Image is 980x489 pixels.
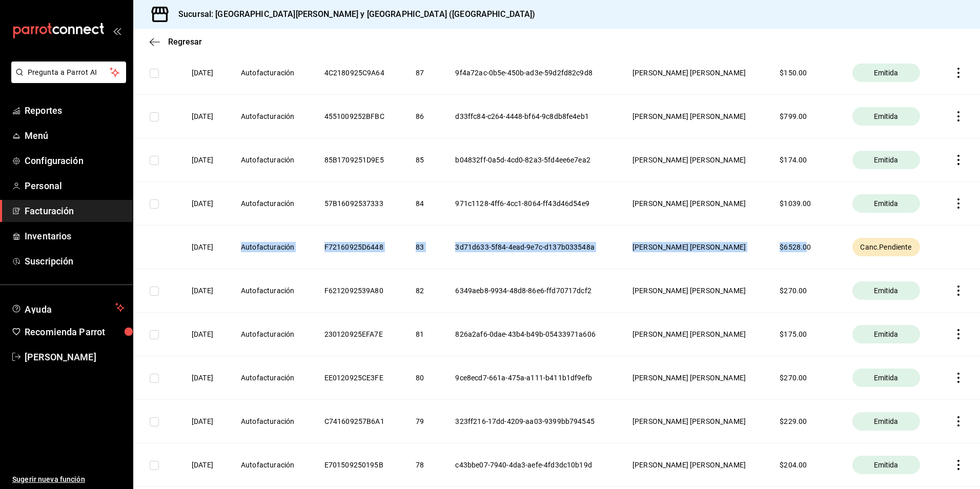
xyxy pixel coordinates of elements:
[767,181,840,225] th: $ 1039.00
[179,138,229,181] th: [DATE]
[229,181,312,225] th: Autofacturación
[25,229,125,243] span: Inventarios
[620,356,767,399] th: [PERSON_NAME] [PERSON_NAME]
[870,373,903,383] span: Emitida
[403,269,443,312] th: 82
[403,443,443,486] th: 78
[229,356,312,399] th: Autofacturación
[870,198,903,209] span: Emitida
[7,74,126,85] a: Pregunta a Parrot AI
[11,62,126,83] button: Pregunta a Parrot AI
[767,225,840,269] th: $ 6528.00
[229,138,312,181] th: Autofacturación
[443,399,620,443] th: 323ff216-17dd-4209-aa03-9399bb794545
[620,225,767,269] th: [PERSON_NAME] [PERSON_NAME]
[229,51,312,94] th: Autofacturación
[443,356,620,399] th: 9ce8ecd7-661a-475a-a111-b411b1df9efb
[620,51,767,94] th: [PERSON_NAME] [PERSON_NAME]
[312,356,403,399] th: EE0120925CE3FE
[767,94,840,138] th: $ 799.00
[312,94,403,138] th: 4551009252BFBC
[179,225,229,269] th: [DATE]
[443,94,620,138] th: d33ffc84-c264-4448-bf64-9c8db8fe4eb1
[312,181,403,225] th: 57B16092537333
[403,312,443,356] th: 81
[229,225,312,269] th: Autofacturación
[767,399,840,443] th: $ 229.00
[443,138,620,181] th: b04832ff-0a5d-4cd0-82a3-5fd4ee6e7ea2
[403,399,443,443] th: 79
[870,155,903,165] span: Emitida
[12,474,125,485] span: Sugerir nueva función
[312,51,403,94] th: 4C2180925C9A64
[312,312,403,356] th: 230120925EFA7E
[312,443,403,486] th: E701509250195B
[620,269,767,312] th: [PERSON_NAME] [PERSON_NAME]
[170,8,536,21] h3: Sucursal: [GEOGRAPHIC_DATA][PERSON_NAME] y [GEOGRAPHIC_DATA] ([GEOGRAPHIC_DATA])
[870,68,903,78] span: Emitida
[403,51,443,94] th: 87
[443,269,620,312] th: 6349aeb8-9934-48d8-86e6-ffd70717dcf2
[443,51,620,94] th: 9f4a72ac-0b5e-450b-ad3e-59d2fd82c9d8
[443,312,620,356] th: 826a2af6-0dae-43b4-b49b-05433971a606
[312,225,403,269] th: F72160925D6448
[403,138,443,181] th: 85
[767,356,840,399] th: $ 270.00
[767,138,840,181] th: $ 174.00
[620,138,767,181] th: [PERSON_NAME] [PERSON_NAME]
[229,312,312,356] th: Autofacturación
[25,254,125,268] span: Suscripción
[312,138,403,181] th: 85B1709251D9E5
[179,181,229,225] th: [DATE]
[620,94,767,138] th: [PERSON_NAME] [PERSON_NAME]
[312,399,403,443] th: C741609257B6A1
[150,37,202,47] button: Regresar
[870,111,903,121] span: Emitida
[25,179,125,193] span: Personal
[767,269,840,312] th: $ 270.00
[403,225,443,269] th: 83
[767,443,840,486] th: $ 204.00
[179,51,229,94] th: [DATE]
[25,129,125,142] span: Menú
[443,225,620,269] th: 3d71d633-5f84-4ead-9e7c-d137b033548a
[856,242,915,252] span: Canc.Pendiente
[403,181,443,225] th: 84
[767,51,840,94] th: $ 150.00
[113,27,121,35] button: open_drawer_menu
[229,443,312,486] th: Autofacturación
[312,269,403,312] th: F6212092539A80
[25,350,125,364] span: [PERSON_NAME]
[443,443,620,486] th: c43bbe07-7940-4da3-aefe-4fd3dc10b19d
[179,94,229,138] th: [DATE]
[229,94,312,138] th: Autofacturación
[179,399,229,443] th: [DATE]
[25,104,125,117] span: Reportes
[179,443,229,486] th: [DATE]
[229,399,312,443] th: Autofacturación
[403,94,443,138] th: 86
[25,204,125,218] span: Facturación
[870,329,903,339] span: Emitida
[767,312,840,356] th: $ 175.00
[443,181,620,225] th: 971c1128-4ff6-4cc1-8064-ff43d46d54e9
[28,67,110,78] span: Pregunta a Parrot AI
[620,181,767,225] th: [PERSON_NAME] [PERSON_NAME]
[620,312,767,356] th: [PERSON_NAME] [PERSON_NAME]
[168,37,202,47] span: Regresar
[870,286,903,296] span: Emitida
[25,154,125,168] span: Configuración
[179,312,229,356] th: [DATE]
[25,301,111,314] span: Ayuda
[620,443,767,486] th: [PERSON_NAME] [PERSON_NAME]
[870,460,903,470] span: Emitida
[229,269,312,312] th: Autofacturación
[620,399,767,443] th: [PERSON_NAME] [PERSON_NAME]
[403,356,443,399] th: 80
[179,356,229,399] th: [DATE]
[25,325,125,339] span: Recomienda Parrot
[870,416,903,426] span: Emitida
[179,269,229,312] th: [DATE]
